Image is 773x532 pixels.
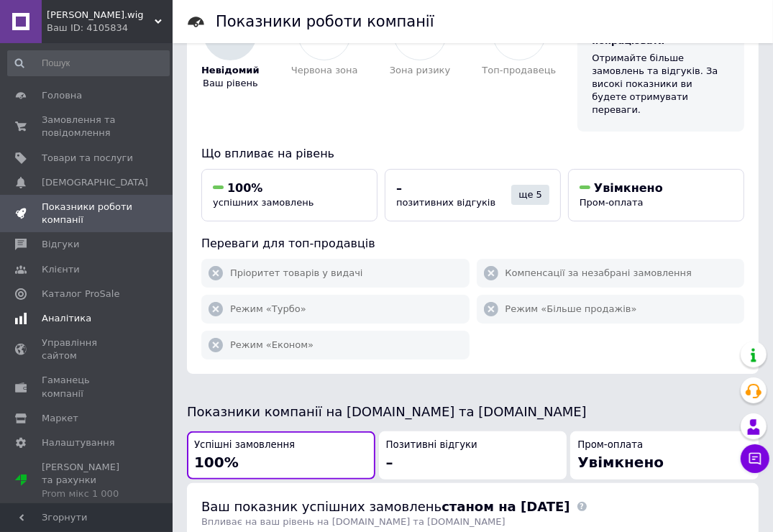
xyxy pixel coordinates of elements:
[194,454,239,471] span: 100%
[42,201,133,226] span: Показники роботи компанії
[187,404,587,419] span: Показники компанії на [DOMAIN_NAME] та [DOMAIN_NAME]
[594,181,663,195] span: Увімкнено
[577,454,664,471] span: Увімкнено
[379,431,567,480] button: Позитивні відгуки–
[741,444,769,473] button: Чат з покупцем
[47,22,173,35] div: Ваш ID: 4105834
[7,50,170,76] input: Пошук
[201,64,260,77] span: Невідомий
[580,197,644,208] span: Пром-оплата
[511,185,549,205] div: ще 5
[194,439,295,452] span: Успішні замовлення
[385,169,561,221] button: –позитивних відгуківще 5
[568,169,744,221] button: УвімкненоПром-оплата
[42,461,133,500] span: [PERSON_NAME] та рахунки
[203,77,258,90] span: Ваш рівень
[213,197,314,208] span: успішних замовлень
[201,516,506,527] span: Впливає на ваш рівень на [DOMAIN_NAME] та [DOMAIN_NAME]
[230,303,306,316] span: Режим «Турбо»
[482,64,556,77] span: Топ-продавець
[42,263,80,276] span: Клієнти
[570,431,759,480] button: Пром-оплатаУвімкнено
[42,176,148,189] span: [DEMOGRAPHIC_DATA]
[47,9,155,22] span: Niki.wig
[396,181,402,195] span: –
[506,303,637,316] span: Режим «Більше продажів»
[42,412,78,425] span: Маркет
[42,487,133,500] div: Prom мікс 1 000
[201,147,334,160] span: Що впливає на рівень
[42,288,119,301] span: Каталог ProSale
[216,13,434,30] h1: Показники роботи компанії
[42,312,91,325] span: Аналітика
[592,52,730,117] div: Отримайте більше замовлень та відгуків. За високі показники ви будете отримувати переваги.
[42,336,133,362] span: Управління сайтом
[42,114,133,139] span: Замовлення та повідомлення
[42,89,82,102] span: Головна
[42,436,115,449] span: Налаштування
[386,454,393,471] span: –
[442,499,570,514] b: станом на [DATE]
[201,499,570,514] span: Ваш показник успішних замовлень
[396,197,495,208] span: позитивних відгуків
[230,267,363,280] span: Пріоритет товарів у видачі
[390,64,451,77] span: Зона ризику
[187,431,375,480] button: Успішні замовлення100%
[42,152,133,165] span: Товари та послуги
[230,339,314,352] span: Режим «Економ»
[227,181,262,195] span: 100%
[506,267,692,280] span: Компенсації за незабрані замовлення
[577,439,643,452] span: Пром-оплата
[42,238,79,251] span: Відгуки
[201,237,375,250] span: Переваги для топ-продавців
[201,169,378,221] button: 100%успішних замовлень
[42,374,133,400] span: Гаманець компанії
[291,64,358,77] span: Червона зона
[386,439,477,452] span: Позитивні відгуки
